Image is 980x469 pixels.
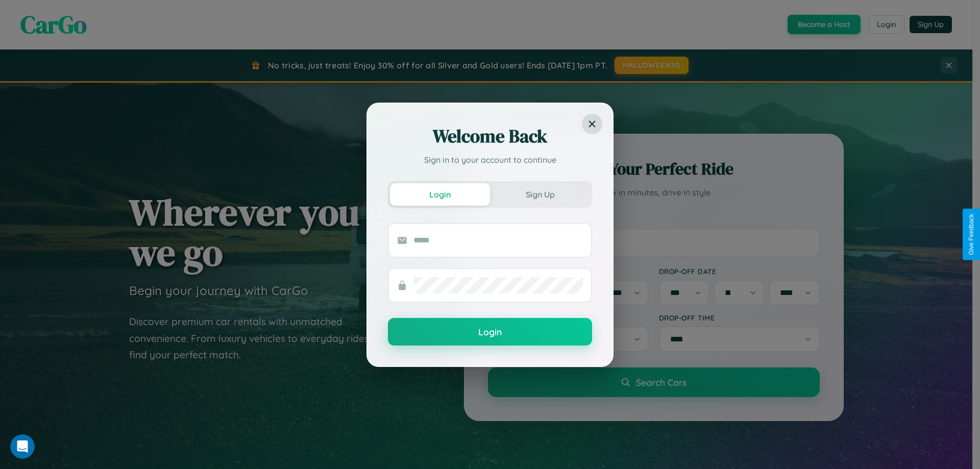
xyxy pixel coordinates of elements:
[968,214,975,255] div: Give Feedback
[490,183,590,206] button: Sign Up
[388,318,592,345] button: Login
[390,183,490,206] button: Login
[388,154,592,166] p: Sign in to your account to continue
[388,124,592,149] h2: Welcome Back
[10,434,35,459] iframe: Intercom live chat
